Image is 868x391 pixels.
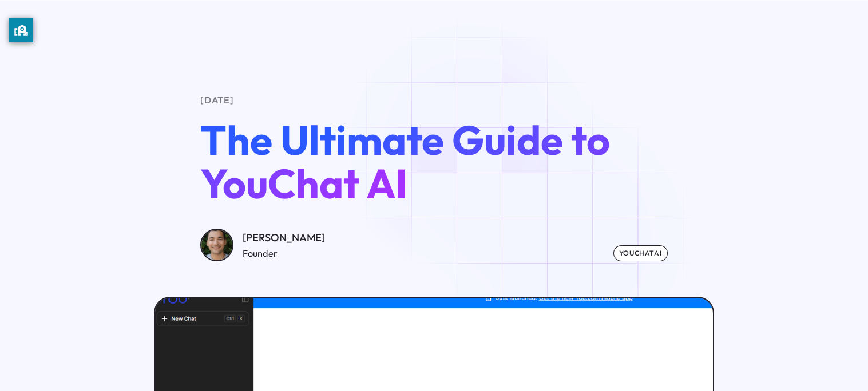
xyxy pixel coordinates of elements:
div: youchatAI [613,245,668,262]
button: privacy banner [9,18,33,42]
div: Founder [243,246,325,260]
div: [DATE] [200,93,667,107]
div: [PERSON_NAME] [243,230,325,246]
span: The Ultimate Guide to YouChat AI [200,114,610,209]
